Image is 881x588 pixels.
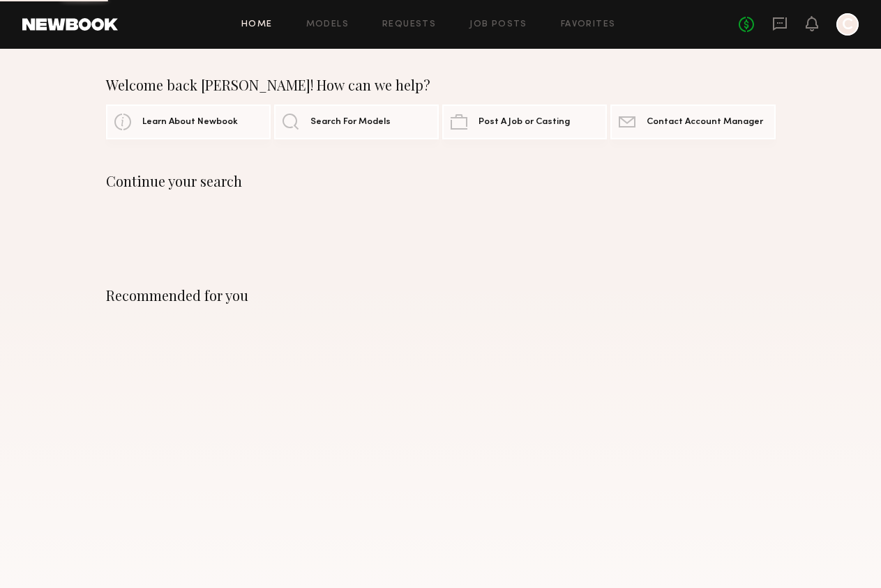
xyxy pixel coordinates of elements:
a: Home [241,20,273,29]
div: Continue your search [106,173,776,189]
a: C [836,13,859,36]
a: Learn About Newbook [106,105,271,139]
a: Search For Models [274,105,439,139]
a: Post A Job or Casting [442,105,607,139]
div: Recommended for you [106,287,776,304]
a: Models [306,20,349,29]
a: Requests [382,20,436,29]
div: Welcome back [PERSON_NAME]! How can we help? [106,77,776,93]
a: Contact Account Manager [610,105,775,139]
span: Search For Models [310,118,391,127]
span: Post A Job or Casting [479,118,570,127]
span: Learn About Newbook [142,118,238,127]
a: Favorites [561,20,616,29]
a: Job Posts [469,20,527,29]
span: Contact Account Manager [647,118,763,127]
